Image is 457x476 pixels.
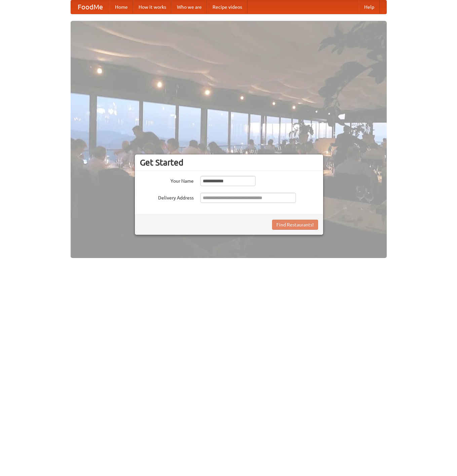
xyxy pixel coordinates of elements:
[207,0,247,14] a: Recipe videos
[140,193,194,201] label: Delivery Address
[140,176,194,184] label: Your Name
[272,220,318,230] button: Find Restaurants!
[110,0,133,14] a: Home
[71,0,110,14] a: FoodMe
[172,0,207,14] a: Who we are
[359,0,380,14] a: Help
[140,157,318,168] h3: Get Started
[133,0,172,14] a: How it works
